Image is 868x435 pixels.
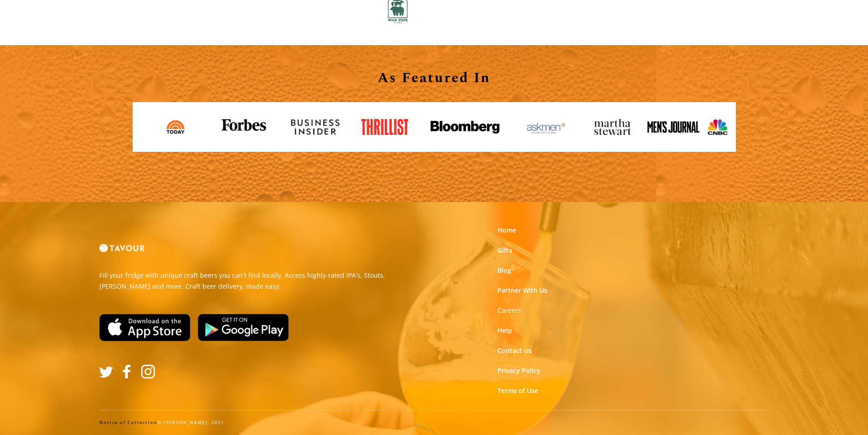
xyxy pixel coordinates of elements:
a: Terms of Use [498,386,538,395]
a: Home [498,226,516,235]
a: Gifts [498,246,512,255]
a: Contact Us [498,346,532,355]
strong: As Featured In [378,67,491,88]
a: Partner With Us [498,286,547,295]
a: Blog [498,266,511,275]
div: © [PERSON_NAME], 2021. [99,419,769,426]
a: Privacy Policy [498,366,540,375]
strong: Careers [498,306,521,315]
a: Notice of Collection [99,419,158,425]
p: Fill your fridge with unique craft beers you can't find locally. Access highly-rated IPA's, Stout... [99,270,427,292]
a: Help [498,326,512,335]
a: Careers [498,306,521,315]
